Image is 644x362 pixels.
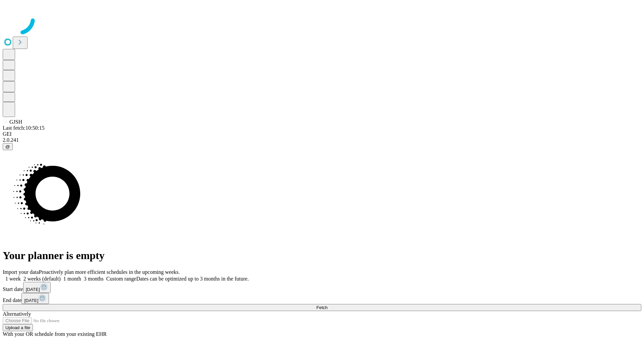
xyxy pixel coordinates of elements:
[39,269,180,275] span: Proactively plan more efficient schedules in the upcoming weeks.
[3,143,13,150] button: @
[3,293,641,304] div: End date
[106,276,136,282] span: Custom range
[3,331,107,337] span: With your OR schedule from your existing EHR
[3,311,31,317] span: Alternatively
[3,131,641,137] div: GEI
[23,282,51,293] button: [DATE]
[3,125,45,131] span: Last fetch: 10:50:15
[3,304,641,311] button: Fetch
[24,298,38,303] span: [DATE]
[63,276,81,282] span: 1 month
[316,305,327,310] span: Fetch
[9,119,22,125] span: GJSH
[23,276,61,282] span: 2 weeks (default)
[3,269,39,275] span: Import your data
[5,144,10,149] span: @
[3,324,33,331] button: Upload a file
[3,249,641,262] h1: Your planner is empty
[21,293,49,304] button: [DATE]
[5,276,21,282] span: 1 week
[136,276,249,282] span: Dates can be optimized up to 3 months in the future.
[84,276,104,282] span: 3 months
[3,282,641,293] div: Start date
[26,287,40,292] span: [DATE]
[3,137,641,143] div: 2.0.241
